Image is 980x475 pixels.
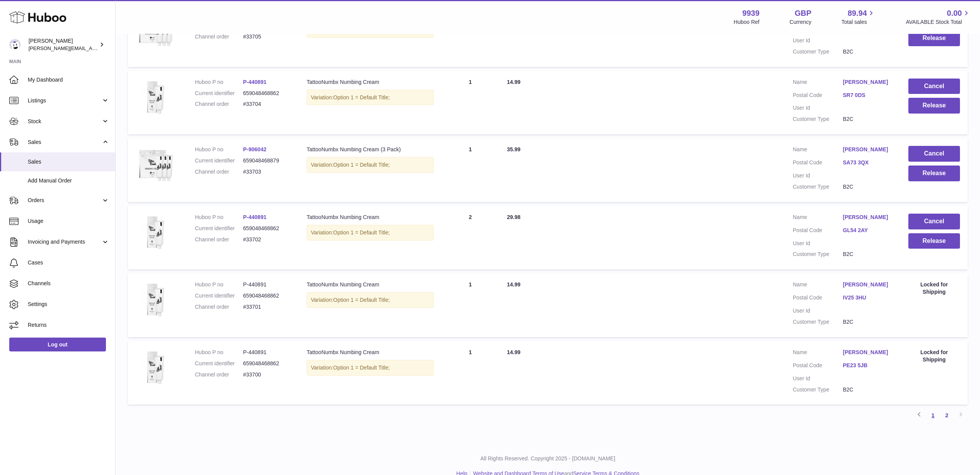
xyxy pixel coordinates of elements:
[926,408,940,422] a: 1
[28,280,109,287] span: Channels
[843,159,893,166] a: SA73 3QX
[307,360,434,376] div: Variation:
[793,227,843,236] dt: Postal Code
[28,259,109,266] span: Cases
[29,45,154,51] span: [PERSON_NAME][EMAIL_ADDRESS][DOMAIN_NAME]
[195,214,243,221] dt: Huboo P no
[906,8,971,26] a: 0.00 AVAILABLE Stock Total
[243,90,291,97] dd: 659048468862
[908,30,960,46] button: Release
[793,172,843,179] dt: User Id
[28,321,109,329] span: Returns
[843,214,893,221] a: [PERSON_NAME]
[28,177,109,184] span: Add Manual Order
[441,138,499,202] td: 1
[793,146,843,155] dt: Name
[307,146,434,153] div: TattooNumbx Numbing Cream (3 Pack)
[122,455,974,462] p: All Rights Reserved. Copyright 2025 - [DOMAIN_NAME]
[843,48,893,55] dd: B2C
[195,349,243,356] dt: Huboo P no
[307,90,434,105] div: Variation:
[507,79,520,85] span: 14.99
[843,183,893,191] dd: B2C
[906,18,971,26] span: AVAILABLE Stock Total
[441,206,499,270] td: 2
[333,365,390,371] span: Option 1 = Default Title;
[28,217,109,225] span: Usage
[793,349,843,358] dt: Name
[847,8,867,18] span: 89.94
[307,281,434,288] div: TattooNumbx Numbing Cream
[843,227,893,234] a: GL54 2AY
[136,146,174,184] img: 99391730978788.jpg
[843,146,893,153] a: [PERSON_NAME]
[795,8,811,18] strong: GBP
[136,281,174,319] img: 99391730978820.jpg
[28,197,101,204] span: Orders
[243,157,291,164] dd: 659048468879
[195,371,243,378] dt: Channel order
[333,297,390,303] span: Option 1 = Default Title;
[307,292,434,308] div: Variation:
[908,79,960,94] button: Cancel
[793,115,843,123] dt: Customer Type
[793,281,843,290] dt: Name
[195,146,243,153] dt: Huboo P no
[243,292,291,299] dd: 659048468862
[195,90,243,97] dt: Current identifier
[793,92,843,101] dt: Postal Code
[441,3,499,67] td: 1
[843,281,893,288] a: [PERSON_NAME]
[793,251,843,258] dt: Customer Type
[243,79,267,85] a: P-440891
[243,225,291,232] dd: 659048468862
[793,318,843,326] dt: Customer Type
[195,281,243,288] dt: Huboo P no
[195,292,243,299] dt: Current identifier
[908,349,960,363] div: Locked for Shipping
[9,39,21,50] img: tommyhardy@hotmail.com
[307,225,434,241] div: Variation:
[28,76,109,84] span: My Dashboard
[28,158,109,166] span: Sales
[947,8,962,18] span: 0.00
[908,233,960,249] button: Release
[195,100,243,108] dt: Channel order
[507,214,520,220] span: 29.98
[307,157,434,173] div: Variation:
[841,18,876,26] span: Total sales
[507,349,520,355] span: 14.99
[28,118,101,125] span: Stock
[195,303,243,311] dt: Channel order
[28,97,101,104] span: Listings
[29,37,98,52] div: [PERSON_NAME]
[243,281,291,288] dd: P-440891
[793,307,843,314] dt: User Id
[908,98,960,114] button: Release
[843,115,893,123] dd: B2C
[243,100,291,108] dd: #33704
[333,229,390,236] span: Option 1 = Default Title;
[843,92,893,99] a: SR7 0DS
[793,214,843,223] dt: Name
[843,386,893,393] dd: B2C
[243,349,291,356] dd: P-440891
[243,303,291,311] dd: #33701
[507,281,520,288] span: 14.99
[243,168,291,176] dd: #33703
[793,375,843,382] dt: User Id
[195,168,243,176] dt: Channel order
[793,79,843,88] dt: Name
[195,360,243,367] dt: Current identifier
[793,240,843,247] dt: User Id
[243,371,291,378] dd: #33700
[793,159,843,168] dt: Postal Code
[195,79,243,86] dt: Huboo P no
[843,349,893,356] a: [PERSON_NAME]
[843,79,893,86] a: [PERSON_NAME]
[908,281,960,296] div: Locked for Shipping
[843,294,893,301] a: IV25 3HU
[742,8,760,18] strong: 9939
[333,94,390,100] span: Option 1 = Default Title;
[441,71,499,135] td: 1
